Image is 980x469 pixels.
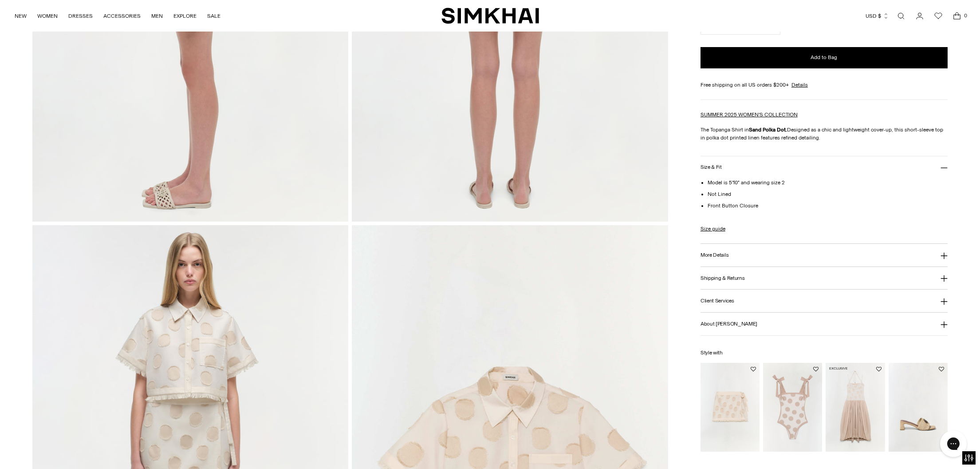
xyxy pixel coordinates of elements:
button: USD $ [866,6,889,26]
strong: Sand Polka Dot. [749,127,787,133]
button: Shipping & Returns [701,267,948,290]
a: ACCESSORIES [103,6,141,26]
li: Model is 5'10" and wearing size 2 [708,179,948,187]
a: SIMKHAI [441,7,539,24]
a: Details [791,81,808,89]
a: NEW [15,6,27,26]
h6: Style with [701,350,948,356]
button: Add to Wishlist [751,366,756,372]
iframe: Gorgias live chat messenger [936,427,971,460]
button: About [PERSON_NAME] [701,313,948,335]
img: Pfeiffer Midi Dress [826,363,885,452]
button: Add to Bag [701,47,948,68]
a: WOMEN [37,6,58,26]
a: DRESSES [68,6,93,26]
p: The Topanga Shirt in Designed as a chic and lightweight cover-up, this short-sleeve top in polka ... [701,126,948,142]
a: EXPLORE [173,6,197,26]
a: Go to the account page [911,7,929,25]
div: Free shipping on all US orders $200+ [701,81,948,89]
img: Piper One Piece [763,363,822,452]
button: More Details [701,244,948,266]
a: SALE [207,6,220,26]
img: Sydney Raffia Block Heel Sandal [889,363,948,452]
li: Not Lined [708,190,948,198]
h3: More Details [701,252,728,258]
a: Open cart modal [948,7,966,25]
a: Open search modal [892,7,910,25]
span: 0 [961,12,969,20]
a: Size guide [701,225,725,233]
h3: Client Services [701,298,734,304]
a: Wishlist [929,7,947,25]
button: Add to Wishlist [876,366,882,372]
span: Add to Bag [811,54,837,61]
h3: Shipping & Returns [701,275,745,281]
button: Add to Wishlist [813,366,819,372]
button: Size & Fit [701,156,948,179]
h3: About [PERSON_NAME] [701,321,757,327]
a: SUMMER 2025 WOMEN'S COLLECTION [701,111,798,118]
img: Bethany Mini Wrap Skirt [701,363,760,452]
li: Front Button Closure [708,202,948,210]
h3: Size & Fit [701,164,722,170]
button: Client Services [701,290,948,312]
a: MEN [151,6,163,26]
button: Add to Wishlist [939,366,944,372]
